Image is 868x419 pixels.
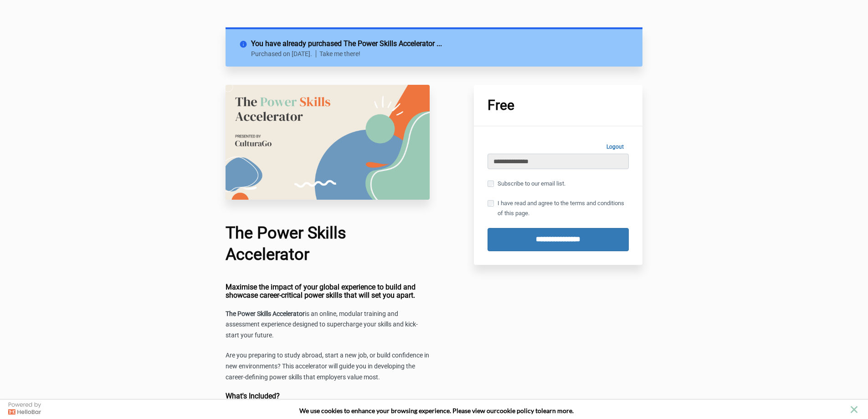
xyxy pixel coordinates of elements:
p: Purchased on [DATE]. [251,50,316,57]
label: I have read and agree to the terms and conditions of this page. [488,198,629,218]
label: Subscribe to our email list. [488,179,565,189]
span: We use cookies to enhance your browsing experience. Please view our [299,407,497,414]
input: I have read and agree to the terms and conditions of this page. [488,200,494,207]
span: learn more. [541,407,574,414]
p: is an online, modular training and assessment experience designed to supercharge your skills and ... [226,309,430,341]
i: info [239,38,251,47]
button: close [848,404,860,415]
h1: Free [488,98,629,112]
strong: to [535,407,541,414]
h1: The Power Skills Accelerator [226,222,430,265]
h4: What's Included? [226,392,430,400]
h4: Maximise the impact of your global experience to build and showcase career-critical power skills ... [226,283,430,299]
h2: You have already purchased The Power Skills Accelerator ... [251,38,629,49]
a: Logout [601,140,629,154]
a: Take me there! [319,50,360,57]
a: cookie policy [497,407,534,414]
img: aa6762d-2f0f-00e-e71-e72f5f543d_Course_image_option_2.png [226,85,430,200]
p: Are you preparing to study abroad, start a new job, or build confidence in new environments? This... [226,350,430,383]
strong: The Power Skills Accelerator [226,310,305,317]
input: Subscribe to our email list. [488,181,494,187]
